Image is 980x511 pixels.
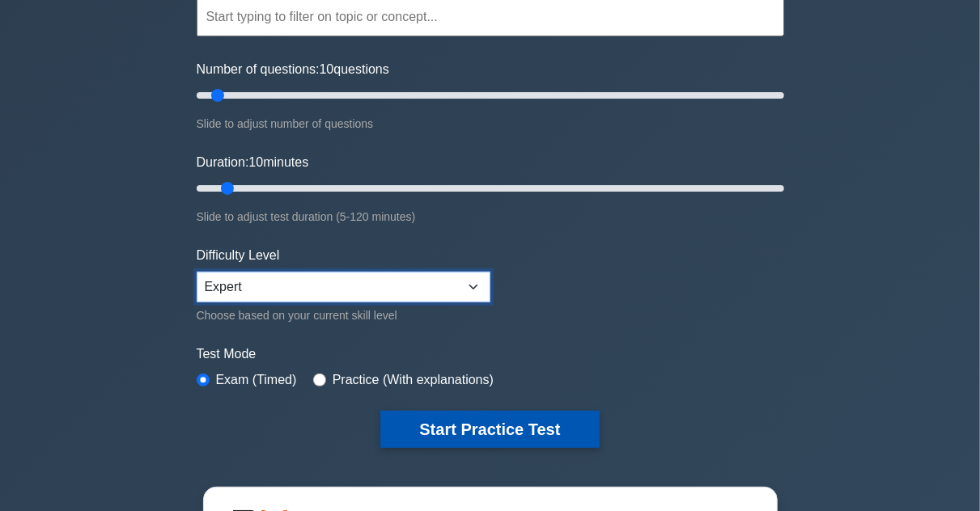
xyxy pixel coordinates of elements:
[197,207,784,226] div: Slide to adjust test duration (5-120 minutes)
[197,344,784,364] label: Test Mode
[248,155,263,169] span: 10
[216,370,297,390] label: Exam (Timed)
[197,114,784,133] div: Slide to adjust number of questions
[197,306,490,325] div: Choose based on your current skill level
[197,246,280,265] label: Difficulty Level
[320,62,334,76] span: 10
[380,411,599,448] button: Start Practice Test
[197,153,309,172] label: Duration: minutes
[197,60,389,79] label: Number of questions: questions
[333,370,494,390] label: Practice (With explanations)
